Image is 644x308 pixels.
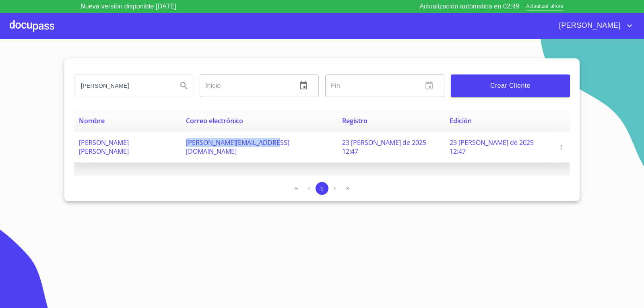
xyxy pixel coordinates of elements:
[320,186,323,192] span: 1
[342,116,367,125] span: Registro
[186,138,289,156] span: [PERSON_NAME][EMAIL_ADDRESS][DOMAIN_NAME]
[451,74,570,97] button: Crear Cliente
[526,2,563,11] span: Actualizar ahora
[342,138,426,156] span: 23 [PERSON_NAME] de 2025 12:47
[553,19,634,32] button: account of current user
[186,116,243,125] span: Correo electrónico
[174,76,194,95] button: Search
[79,116,105,125] span: Nombre
[450,116,472,125] span: Edición
[553,19,625,32] span: [PERSON_NAME]
[80,2,176,11] p: Nueva versión disponible [DATE]
[450,138,534,156] span: 23 [PERSON_NAME] de 2025 12:47
[74,75,171,97] input: search
[419,2,520,11] p: Actualización automatica en 02:49
[316,182,328,195] button: 1
[79,138,129,156] span: [PERSON_NAME] [PERSON_NAME]
[457,80,563,91] span: Crear Cliente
